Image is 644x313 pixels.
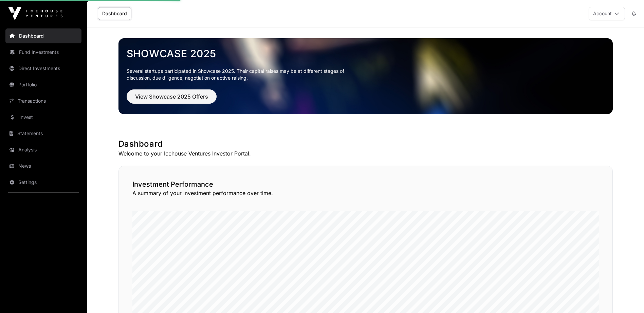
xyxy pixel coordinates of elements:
a: Direct Investments [5,61,81,76]
p: Several startups participated in Showcase 2025. Their capital raises may be at different stages o... [127,68,355,81]
img: Showcase 2025 [118,38,613,114]
a: Dashboard [5,28,81,43]
a: Showcase 2025 [127,47,605,60]
img: Icehouse Ventures Logo [8,7,62,20]
span: View Showcase 2025 Offers [135,92,208,101]
button: Account [589,7,625,20]
a: Dashboard [98,7,131,20]
a: View Showcase 2025 Offers [127,96,217,103]
h1: Dashboard [118,139,613,149]
a: Transactions [5,93,81,108]
a: Statements [5,126,81,141]
p: Welcome to your Icehouse Ventures Investor Portal. [118,149,613,158]
a: Invest [5,110,81,125]
a: Settings [5,175,81,190]
a: Fund Investments [5,45,81,60]
a: Portfolio [5,77,81,92]
a: Analysis [5,142,81,157]
button: View Showcase 2025 Offers [127,89,217,104]
h2: Investment Performance [132,180,599,189]
p: A summary of your investment performance over time. [132,189,599,197]
a: News [5,159,81,173]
